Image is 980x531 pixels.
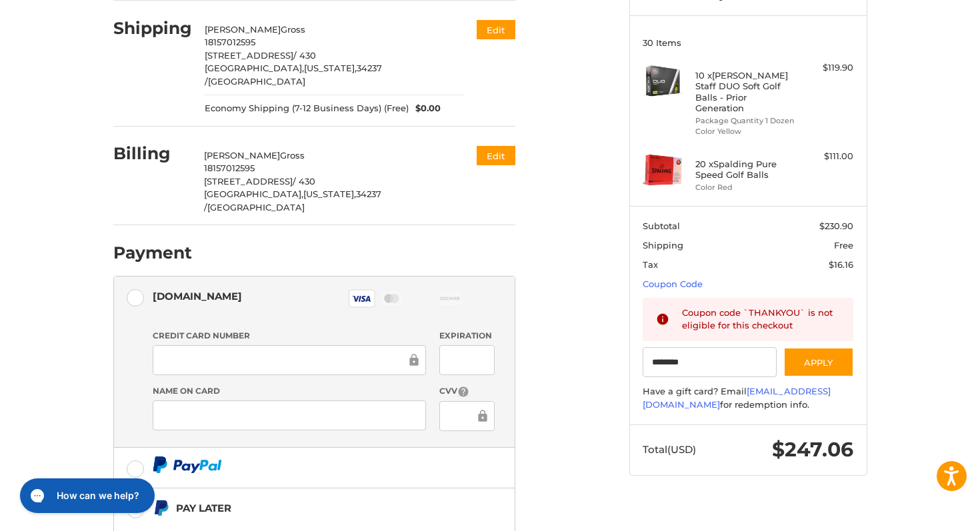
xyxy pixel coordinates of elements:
[205,37,255,47] span: 18157012595
[695,126,797,137] li: Color Yellow
[281,24,305,35] span: Gross
[205,63,382,87] span: 34237 /
[643,385,853,411] div: Have a gift card? Email for redemption info.
[153,456,222,473] img: PayPal icon
[439,330,495,342] label: Expiration
[643,37,853,48] h3: 30 Items
[13,474,159,518] iframe: Gorgias live chat messenger
[829,259,853,270] span: $16.16
[643,259,658,270] span: Tax
[643,278,703,289] a: Coupon Code
[205,24,281,35] span: [PERSON_NAME]
[153,330,426,342] label: Credit Card Number
[695,115,797,127] li: Package Quantity 1 Dozen
[801,61,853,75] div: $119.90
[293,176,315,187] span: / 430
[643,221,680,231] span: Subtotal
[695,182,797,193] li: Color Red
[643,240,683,251] span: Shipping
[477,146,515,165] button: Edit
[153,285,242,307] div: [DOMAIN_NAME]
[801,150,853,163] div: $111.00
[208,76,305,87] span: [GEOGRAPHIC_DATA]
[204,189,381,213] span: 34237 /
[695,159,797,181] h4: 20 x Spalding Pure Speed Golf Balls
[477,20,515,39] button: Edit
[834,240,853,251] span: Free
[113,18,192,39] h2: Shipping
[153,500,169,516] img: Pay Later icon
[204,150,280,161] span: [PERSON_NAME]
[176,497,431,519] div: Pay Later
[280,150,305,161] span: Gross
[204,163,255,173] span: 18157012595
[303,189,356,199] span: [US_STATE],
[783,347,854,377] button: Apply
[682,306,841,332] div: Coupon code `THANKYOU` is not eligible for this checkout
[409,102,441,115] span: $0.00
[153,385,426,397] label: Name on Card
[204,189,303,199] span: [GEOGRAPHIC_DATA],
[643,443,696,456] span: Total (USD)
[772,437,853,462] span: $247.06
[205,102,409,115] span: Economy Shipping (7-12 Business Days) (Free)
[643,386,831,410] a: [EMAIL_ADDRESS][DOMAIN_NAME]
[304,63,357,73] span: [US_STATE],
[819,221,853,231] span: $230.90
[113,243,192,263] h2: Payment
[293,50,316,61] span: / 430
[207,202,305,213] span: [GEOGRAPHIC_DATA]
[205,63,304,73] span: [GEOGRAPHIC_DATA],
[643,347,777,377] input: Gift Certificate or Coupon Code
[204,176,293,187] span: [STREET_ADDRESS]
[695,70,797,113] h4: 10 x [PERSON_NAME] Staff DUO Soft Golf Balls - Prior Generation
[205,50,293,61] span: [STREET_ADDRESS]
[113,143,191,164] h2: Billing
[439,385,495,398] label: CVV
